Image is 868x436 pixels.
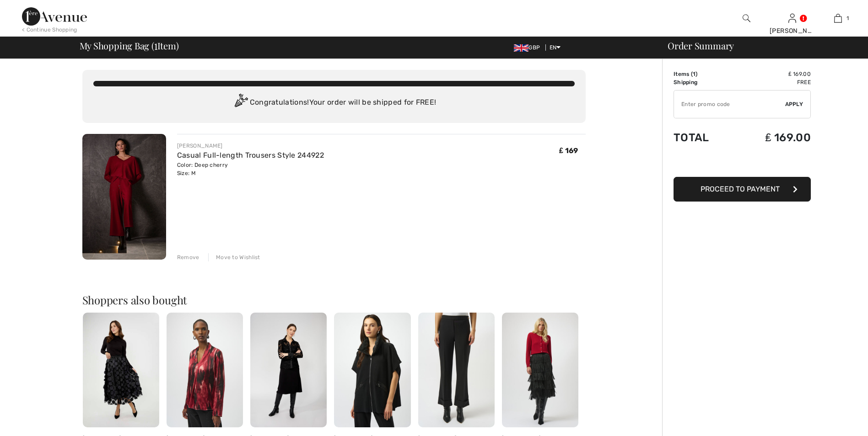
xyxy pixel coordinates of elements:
[177,161,324,177] div: Color: Deep cherry Size: M
[514,44,528,52] img: UK Pound
[208,253,260,261] div: Move to Wishlist
[502,313,578,427] img: High-Waist Tiered Midi Skirt Style 254901
[674,78,733,86] td: Shipping
[788,13,796,24] img: My Info
[177,151,324,160] a: Casual Full-length Trousers Style 244922
[674,70,733,78] td: Items ( )
[177,142,324,150] div: [PERSON_NAME]
[22,26,77,34] div: < Continue Shopping
[674,90,785,118] input: Promo code
[733,70,811,78] td: ₤ 169.00
[22,7,87,26] img: 1ère Avenue
[80,41,179,50] span: My Shopping Bag ( Item)
[674,177,811,202] button: Proceed to Payment
[83,313,159,427] img: Textured Circle Midi Skirt Style 244620U
[785,100,803,108] span: Apply
[177,253,199,261] div: Remove
[834,13,842,24] img: My Bag
[733,78,811,86] td: Free
[770,26,814,36] div: [PERSON_NAME]
[693,71,695,77] span: 1
[674,153,811,174] iframe: PayPal
[167,313,243,427] img: Chic V-Neck Pullover Style 254161
[418,313,495,427] img: High-Waisted Formal Trousers Style 253188
[788,14,796,22] a: Sign In
[815,13,860,24] a: 1
[514,44,544,51] span: GBP
[674,122,733,153] td: Total
[550,44,561,51] span: EN
[559,146,578,155] span: ₤ 169
[154,39,157,51] span: 1
[250,313,327,427] img: Lace Formal Button Closure Top Style 259170
[82,294,586,305] h2: Shoppers also bought
[334,313,410,427] img: Zipper Casual Sleeveless Top Style 253998
[733,122,811,153] td: ₤ 169.00
[846,14,849,22] span: 1
[232,94,250,112] img: Congratulation2.svg
[82,134,166,260] img: Casual Full-length Trousers Style 244922
[701,185,780,193] span: Proceed to Payment
[743,13,750,24] img: search the website
[93,94,575,112] div: Congratulations! Your order will be shipped for FREE!
[657,41,863,50] div: Order Summary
